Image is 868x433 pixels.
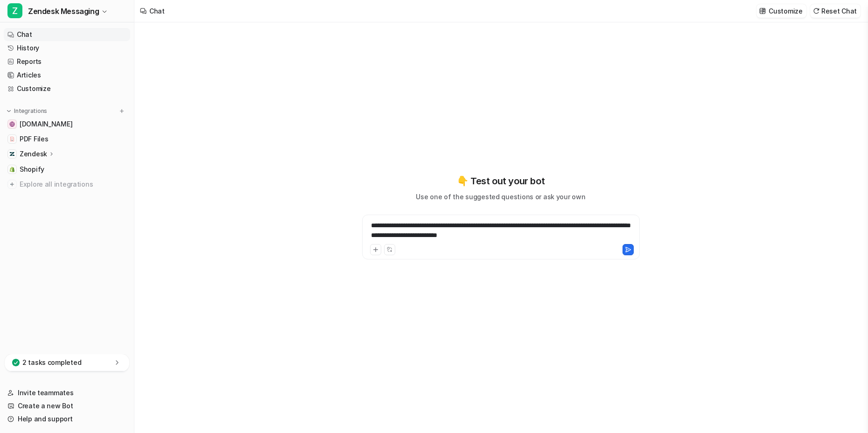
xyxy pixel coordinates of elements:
[20,177,126,192] span: Explore all integrations
[756,4,806,18] button: Customize
[759,7,766,14] img: customize
[4,399,130,412] a: Create a new Bot
[20,149,47,159] p: Zendesk
[7,180,17,189] img: explore all integrations
[4,386,130,399] a: Invite teammates
[119,108,125,114] img: menu_add.svg
[4,69,130,82] a: Articles
[4,55,130,68] a: Reports
[9,167,15,172] img: Shopify
[9,121,15,127] img: anurseinthemaking.com
[457,174,545,188] p: 👇 Test out your bot
[4,28,130,41] a: Chat
[4,82,130,95] a: Customize
[4,118,130,131] a: anurseinthemaking.com[DOMAIN_NAME]
[813,7,819,14] img: reset
[6,108,12,114] img: expand menu
[9,151,15,157] img: Zendesk
[7,3,22,18] span: Z
[22,358,81,367] p: 2 tasks completed
[20,119,72,129] span: [DOMAIN_NAME]
[4,163,130,176] a: ShopifyShopify
[769,6,802,16] p: Customize
[28,5,99,18] span: Zendesk Messaging
[4,106,50,116] button: Integrations
[14,107,47,115] p: Integrations
[4,178,130,191] a: Explore all integrations
[4,412,130,426] a: Help and support
[9,136,15,142] img: PDF Files
[20,134,48,144] span: PDF Files
[416,192,585,202] p: Use one of the suggested questions or ask your own
[4,42,130,55] a: History
[149,6,165,16] div: Chat
[4,133,130,146] a: PDF FilesPDF Files
[810,4,861,18] button: Reset Chat
[20,165,44,174] span: Shopify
